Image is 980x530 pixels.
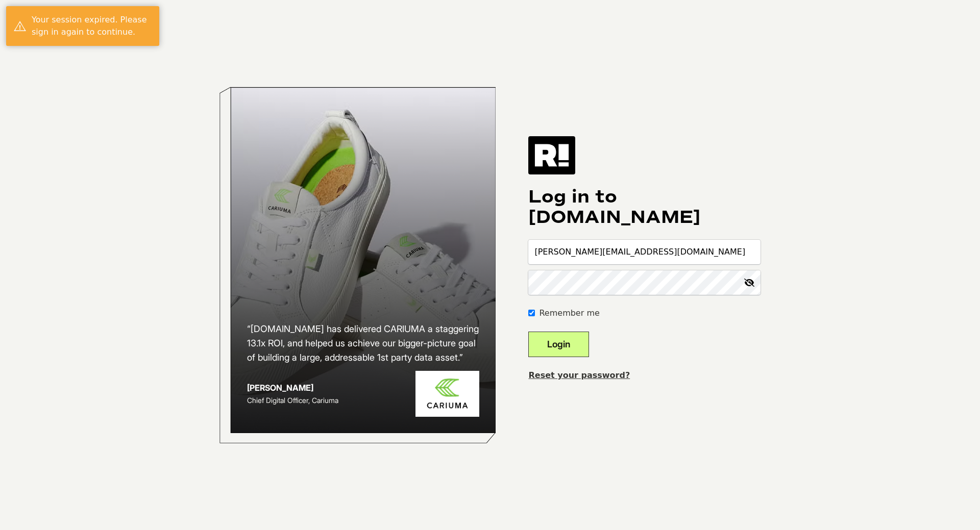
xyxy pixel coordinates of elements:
strong: [PERSON_NAME] [247,383,313,393]
a: Reset your password? [528,370,630,380]
input: Email [528,240,761,264]
div: Your session expired. Please sign in again to continue. [32,14,152,38]
h2: “[DOMAIN_NAME] has delivered CARIUMA a staggering 13.1x ROI, and helped us achieve our bigger-pic... [247,322,480,365]
label: Remember me [539,307,599,319]
h1: Log in to [DOMAIN_NAME] [528,187,761,228]
img: Cariuma [415,371,479,417]
img: Retention.com [528,136,575,174]
button: Login [528,332,589,357]
span: Chief Digital Officer, Cariuma [247,396,338,405]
